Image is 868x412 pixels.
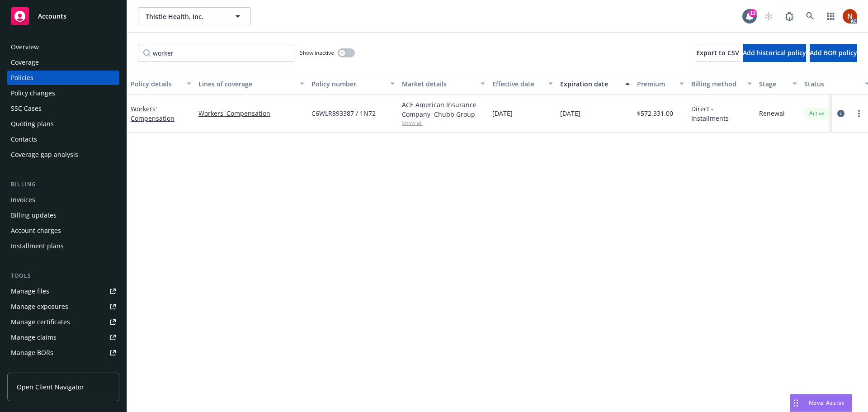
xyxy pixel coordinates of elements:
[11,132,37,147] div: Contacts
[7,147,119,162] a: Coverage gap analysis
[195,73,308,95] button: Lines of coverage
[402,79,475,89] div: Market details
[804,79,859,89] div: Status
[759,109,785,118] span: Renewal
[11,284,49,298] div: Manage files
[311,79,385,89] div: Policy number
[749,9,757,17] div: 13
[7,101,119,116] a: SSC Cases
[11,193,35,207] div: Invoices
[138,44,294,62] input: Filter by keyword...
[198,109,304,118] a: Workers' Compensation
[7,208,119,223] a: Billing updates
[7,180,119,189] div: Billing
[7,40,119,54] a: Overview
[810,48,857,57] span: Add BOR policy
[755,73,801,95] button: Stage
[835,108,846,119] a: circleInformation
[7,271,119,280] div: Tools
[308,73,398,95] button: Policy number
[790,394,802,412] div: Drag to move
[300,49,334,57] span: Show inactive
[402,119,485,127] span: Show all
[637,79,674,89] div: Premium
[7,193,119,207] a: Invoices
[11,223,61,238] div: Account charges
[11,40,39,54] div: Overview
[127,73,195,95] button: Policy details
[398,73,489,95] button: Market details
[843,9,857,24] img: photo
[11,117,54,131] div: Quoting plans
[7,117,119,131] a: Quoting plans
[11,55,39,70] div: Coverage
[489,73,557,95] button: Effective date
[11,315,70,329] div: Manage certificates
[38,13,66,20] span: Accounts
[691,104,752,123] span: Direct - Installments
[809,399,844,407] span: Nova Assist
[7,71,119,85] a: Policies
[696,48,739,57] span: Export to CSV
[759,79,787,89] div: Stage
[822,7,840,25] a: Switch app
[743,44,806,62] button: Add historical policy
[11,86,55,100] div: Policy changes
[198,79,294,89] div: Lines of coverage
[492,109,513,118] span: [DATE]
[311,109,376,118] span: C6WLR893387 / 1N72
[7,346,119,360] a: Manage BORs
[7,361,119,375] a: Summary of insurance
[810,44,857,62] button: Add BOR policy
[560,109,580,118] span: [DATE]
[7,284,119,298] a: Manage files
[7,223,119,238] a: Account charges
[7,299,119,314] a: Manage exposures
[780,7,798,25] a: Report a Bug
[633,73,688,95] button: Premium
[11,147,78,162] div: Coverage gap analysis
[11,239,64,253] div: Installment plans
[11,208,57,223] div: Billing updates
[11,346,53,360] div: Manage BORs
[7,86,119,100] a: Policy changes
[146,12,224,21] span: Thistle Health, Inc.
[557,73,633,95] button: Expiration date
[854,108,864,119] a: more
[492,79,543,89] div: Effective date
[7,315,119,329] a: Manage certificates
[138,7,251,25] button: Thistle Health, Inc.
[801,7,819,25] a: Search
[743,48,806,57] span: Add historical policy
[560,79,620,89] div: Expiration date
[131,79,181,89] div: Policy details
[808,109,826,118] span: Active
[7,330,119,345] a: Manage claims
[11,71,33,85] div: Policies
[691,79,742,89] div: Billing method
[7,132,119,147] a: Contacts
[688,73,755,95] button: Billing method
[11,330,57,345] div: Manage claims
[11,361,80,375] div: Summary of insurance
[7,55,119,70] a: Coverage
[7,4,119,29] a: Accounts
[759,7,778,25] a: Start snowing
[131,104,175,123] a: Workers' Compensation
[11,299,68,314] div: Manage exposures
[17,382,84,392] span: Open Client Navigator
[402,100,485,119] div: ACE American Insurance Company, Chubb Group
[7,239,119,253] a: Installment plans
[790,394,852,412] button: Nova Assist
[11,101,42,116] div: SSC Cases
[696,44,739,62] button: Export to CSV
[637,109,673,118] span: $572,331.00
